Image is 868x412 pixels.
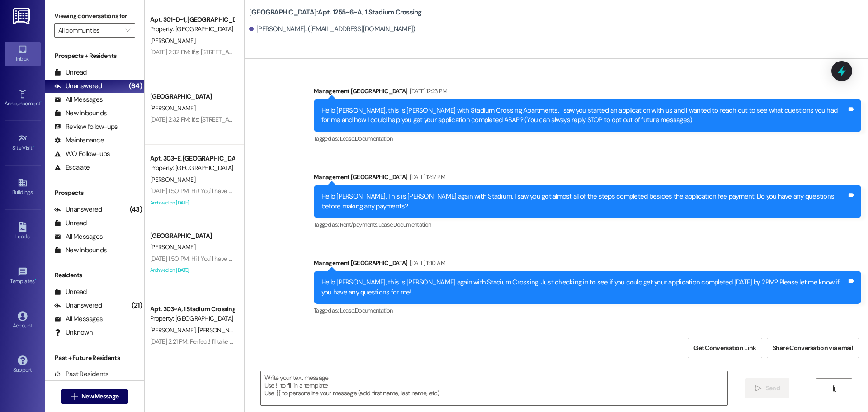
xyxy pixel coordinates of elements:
div: Maintenance [54,136,104,145]
div: [DATE] 11:10 AM [408,258,445,268]
i:  [71,393,78,400]
div: Hello [PERSON_NAME], this is [PERSON_NAME] with Stadium Crossing Apartments. I saw you started an... [321,106,847,125]
div: All Messages [54,95,103,104]
span: • [33,143,34,150]
div: Management [GEOGRAPHIC_DATA] [314,258,861,271]
span: Lease , [378,221,393,228]
span: Documentation [355,307,393,314]
div: [DATE] 2:32 PM: It's: [STREET_ADDRESS][PERSON_NAME] [150,48,297,56]
span: [PERSON_NAME] [150,37,195,45]
button: Send [745,378,789,398]
div: Management [GEOGRAPHIC_DATA] [314,172,861,185]
div: All Messages [54,314,103,324]
div: Unknown [54,328,93,337]
a: Templates • [5,264,41,289]
a: Inbox [5,42,41,66]
a: Support [5,353,41,377]
div: [DATE] 1:50 PM: Hi ! You'll have an email coming to you soon from Catalyst Property Management! I... [150,255,696,263]
span: [PERSON_NAME] [198,326,243,334]
a: Account [5,308,41,333]
span: New Message [81,392,118,401]
div: Hello [PERSON_NAME], This is [PERSON_NAME] again with Stadium. I saw you got almost all of the st... [321,192,847,211]
a: Site Visit • [5,131,41,155]
button: New Message [61,389,128,404]
div: Unanswered [54,81,102,91]
div: Management [GEOGRAPHIC_DATA] [314,86,861,99]
div: [DATE] 12:23 PM [408,86,447,96]
div: Apt. 303~A, 1 Stadium Crossing [150,304,234,314]
div: Property: [GEOGRAPHIC_DATA] [150,314,234,323]
div: [DATE] 2:32 PM: It's: [STREET_ADDRESS][PERSON_NAME] [150,115,297,123]
div: (43) [127,203,144,217]
i:  [755,385,762,392]
span: Get Conversation Link [693,343,756,353]
div: Tagged as: [314,304,861,317]
div: [DATE] 12:17 PM [408,172,445,182]
div: (21) [129,298,144,313]
div: Tagged as: [314,218,861,231]
div: Prospects [45,188,144,198]
div: Apt. 301~D~1, [GEOGRAPHIC_DATA] [150,15,234,24]
div: Past Residents [54,369,109,379]
div: Hello [PERSON_NAME], this is [PERSON_NAME] again with Stadium Crossing. Just checking in to see i... [321,278,847,297]
div: New Inbounds [54,109,107,118]
a: Leads [5,219,41,244]
div: Residents [45,270,144,280]
b: [GEOGRAPHIC_DATA]: Apt. 1255~6~A, 1 Stadium Crossing [249,8,422,17]
span: Send [766,384,780,393]
div: Unanswered [54,301,102,310]
div: Unread [54,218,87,228]
div: Property: [GEOGRAPHIC_DATA] [150,163,234,173]
div: [GEOGRAPHIC_DATA] [150,231,234,241]
div: Archived on [DATE] [149,197,235,208]
i:  [125,27,130,34]
span: Share Conversation via email [773,343,853,353]
div: All Messages [54,232,103,242]
input: All communities [58,23,121,38]
div: WO Follow-ups [54,149,110,159]
div: Review follow-ups [54,122,118,132]
img: ResiDesk Logo [13,8,32,24]
div: Archived on [DATE] [149,265,235,276]
span: Lease , [340,307,355,314]
span: [PERSON_NAME] [150,104,195,112]
span: [PERSON_NAME] [150,175,195,184]
label: Viewing conversations for [54,9,135,23]
span: Documentation [355,135,393,142]
div: New Inbounds [54,246,107,255]
div: Unread [54,287,87,297]
span: [PERSON_NAME] [150,243,195,251]
div: Past + Future Residents [45,353,144,363]
span: [PERSON_NAME] [150,326,198,334]
div: [PERSON_NAME]. ([EMAIL_ADDRESS][DOMAIN_NAME]) [249,24,415,34]
span: • [35,277,36,283]
a: Buildings [5,175,41,199]
div: Unread [54,68,87,77]
div: Property: [GEOGRAPHIC_DATA] [150,24,234,34]
div: Prospects + Residents [45,51,144,61]
div: Escalate [54,163,90,172]
div: [DATE] 2:21 PM: Perfect! I'll take care of it then [150,337,266,346]
span: Documentation [393,221,431,228]
span: Lease , [340,135,355,142]
i:  [831,385,838,392]
div: (64) [127,79,144,93]
button: Share Conversation via email [767,338,859,358]
span: • [40,99,42,105]
div: Unanswered [54,205,102,214]
div: [GEOGRAPHIC_DATA] [150,92,234,101]
div: Apt. 303~E, [GEOGRAPHIC_DATA] [150,154,234,163]
span: Rent/payments , [340,221,378,228]
button: Get Conversation Link [688,338,762,358]
div: Tagged as: [314,132,861,145]
div: [DATE] 1:50 PM: Hi ! You'll have an email coming to you soon from Catalyst Property Management! I... [150,187,696,195]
